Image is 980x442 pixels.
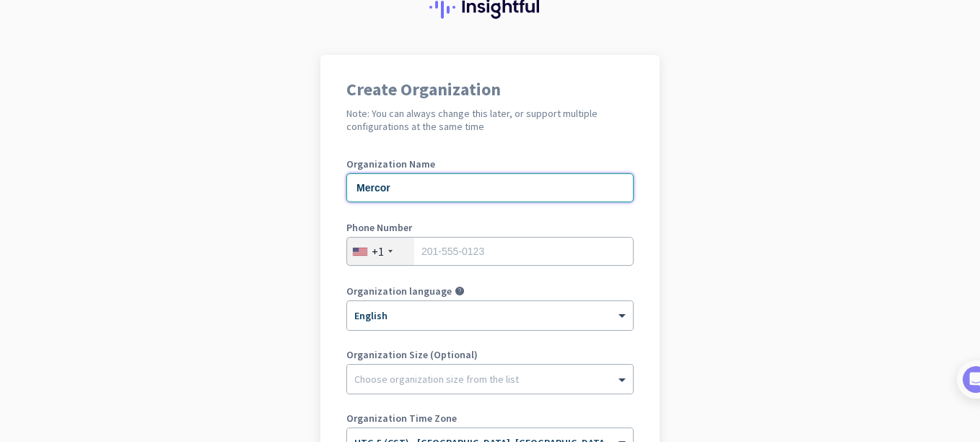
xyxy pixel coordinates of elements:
[346,237,634,266] input: 201-555-0123
[346,159,634,169] label: Organization Name
[346,222,634,233] label: Phone Number
[372,244,384,259] div: +1
[455,286,465,296] i: help
[346,81,634,98] h1: Create Organization
[346,350,634,360] label: Organization Size (Optional)
[346,413,634,423] label: Organization Time Zone
[346,173,634,202] input: What is the name of your organization?
[346,107,634,133] h2: Note: You can always change this later, or support multiple configurations at the same time
[346,286,452,296] label: Organization language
